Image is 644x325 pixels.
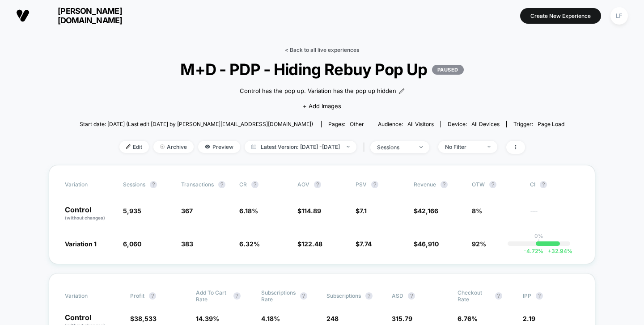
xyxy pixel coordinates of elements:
span: Latest Version: [DATE] - [DATE] [245,141,356,153]
span: AOV [297,181,309,188]
span: Checkout Rate [458,289,491,303]
div: sessions [377,144,413,151]
a: < Back to all live experiences [285,46,359,53]
button: ? [218,181,225,188]
span: 92% [472,240,486,248]
button: ? [314,181,321,188]
span: 32.94 % [543,248,572,254]
span: [PERSON_NAME][DOMAIN_NAME] [36,6,144,25]
span: 5,935 [123,207,141,215]
span: Transactions [181,181,214,188]
span: Page Load [538,121,564,127]
span: OTW [472,181,521,188]
span: Edit [119,141,149,153]
span: other [350,121,364,127]
span: $ [130,315,157,322]
img: end [347,146,350,148]
div: Trigger: [513,121,564,127]
span: 6.18 % [239,207,258,215]
button: ? [233,292,241,300]
img: end [160,144,165,149]
button: LF [608,7,631,25]
span: 14.39 % [196,315,219,322]
img: calendar [251,144,256,149]
span: 6,060 [123,240,141,248]
span: (without changes) [65,215,105,220]
span: 248 [326,315,339,322]
span: $ [356,240,372,248]
span: Add To Cart Rate [196,289,229,303]
button: Create New Experience [520,8,601,24]
span: + [548,248,551,254]
span: PSV [356,181,367,188]
img: end [487,146,491,148]
span: Profit [130,292,144,299]
span: Archive [153,141,194,153]
button: ? [150,181,157,188]
span: 42,166 [418,207,438,215]
button: ? [495,292,502,300]
button: ? [489,181,496,188]
span: Variation [65,181,114,188]
p: PAUSED [432,65,464,75]
span: 7.1 [360,207,367,215]
button: [PERSON_NAME][DOMAIN_NAME] [13,6,146,25]
span: 6.76 % [458,315,478,322]
span: Variation [65,289,114,303]
div: Pages: [328,121,364,127]
p: Control [65,206,114,221]
span: Start date: [DATE] (Last edit [DATE] by [PERSON_NAME][EMAIL_ADDRESS][DOMAIN_NAME]) [80,121,313,127]
p: 0% [534,232,543,239]
span: 114.89 [301,207,321,215]
span: ASD [392,292,403,299]
span: 367 [181,207,193,215]
span: $ [356,207,367,215]
span: -4.72 % [524,248,543,254]
span: Subscriptions [326,292,361,299]
span: All Visitors [407,121,434,127]
span: CR [239,181,247,188]
button: ? [149,292,156,300]
span: 315.79 [392,315,412,322]
span: 46,910 [418,240,439,248]
button: ? [300,292,307,300]
span: --- [530,208,579,221]
span: $ [414,207,438,215]
img: end [419,146,423,148]
span: 8% [472,207,482,215]
button: ? [441,181,448,188]
img: edit [126,144,131,149]
div: No Filter [445,144,481,150]
button: ? [371,181,378,188]
span: Preview [198,141,240,153]
span: | [361,141,370,154]
span: Subscriptions Rate [261,289,296,303]
span: Variation 1 [65,240,97,248]
span: 38,533 [134,315,157,322]
span: 4.18 % [261,315,280,322]
div: Audience: [378,121,434,127]
span: Sessions [123,181,145,188]
img: Visually logo [16,9,30,22]
span: IPP [523,292,531,299]
span: $ [297,207,321,215]
span: all devices [471,121,500,127]
span: CI [530,181,579,188]
span: 2.19 [523,315,535,322]
span: 122.48 [301,240,322,248]
span: Revenue [414,181,436,188]
span: M+D - PDP - Hiding Rebuy Pop Up [104,60,540,79]
p: | [538,239,540,246]
span: Device: [441,121,506,127]
span: 383 [181,240,193,248]
button: ? [536,292,543,300]
button: ? [365,292,373,300]
span: 7.74 [360,240,372,248]
span: $ [414,240,439,248]
span: + Add Images [303,102,341,110]
span: $ [297,240,322,248]
span: 6.32 % [239,240,260,248]
span: Control has the pop up. Variation has the pop up hidden [240,87,396,96]
button: ? [540,181,547,188]
button: ? [408,292,415,300]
